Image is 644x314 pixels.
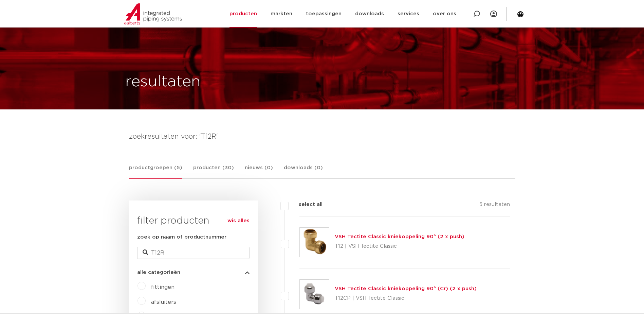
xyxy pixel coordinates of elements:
[137,270,250,275] button: alle categorieën
[335,234,464,239] a: VSH Tectite Classic kniekoppeling 90° (2 x push)
[137,233,226,241] label: zoek op naam of productnummer
[479,200,510,211] p: 5 resultaten
[300,280,329,309] img: Thumbnail for VSH Tectite Classic kniekoppeling 90° (Cr) (2 x push)
[193,164,234,178] a: producten (30)
[335,293,477,304] p: T12CP | VSH Tectite Classic
[129,164,182,179] a: productgroepen (5)
[300,228,329,257] img: Thumbnail for VSH Tectite Classic kniekoppeling 90° (2 x push)
[151,284,174,290] a: fittingen
[137,214,250,228] h3: filter producten
[245,164,273,178] a: nieuws (0)
[335,241,464,252] p: T12 | VSH Tectite Classic
[137,247,250,259] input: zoeken
[335,286,477,291] a: VSH Tectite Classic kniekoppeling 90° (Cr) (2 x push)
[284,164,323,178] a: downloads (0)
[289,200,323,209] label: select all
[129,131,515,142] h4: zoekresultaten voor: 'T12R'
[151,299,176,305] a: afsluiters
[227,217,250,225] a: wis alles
[125,71,201,93] h1: resultaten
[137,270,180,275] span: alle categorieën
